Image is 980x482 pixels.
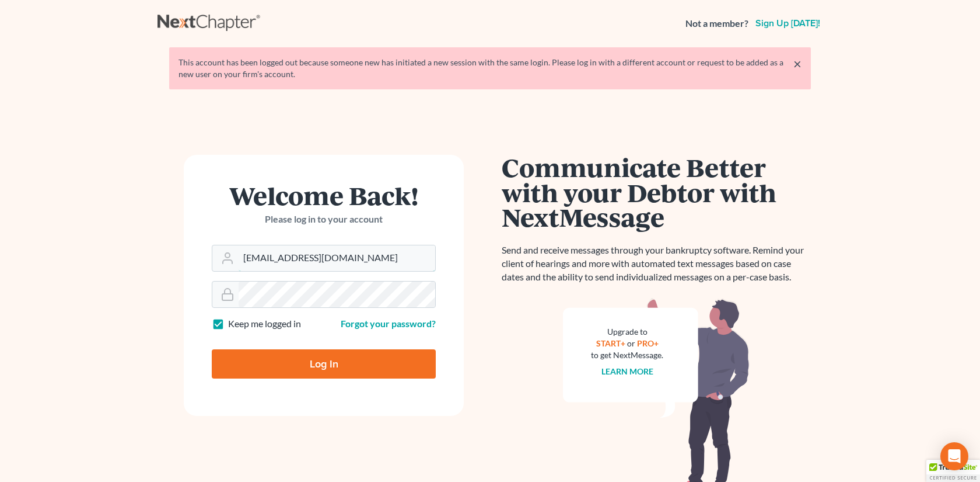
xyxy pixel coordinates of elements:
h1: Communicate Better with your Debtor with NextMessage [502,155,811,230]
label: Keep me logged in [228,317,301,331]
div: Upgrade to [591,326,663,338]
div: Open Intercom Messenger [940,442,968,470]
a: Sign up [DATE]! [753,19,822,28]
a: START+ [596,338,625,348]
p: Please log in to your account [212,213,436,226]
h1: Welcome Back! [212,183,436,208]
div: to get NextMessage. [591,349,663,361]
div: TrustedSite Certified [926,460,980,482]
a: × [793,57,801,71]
a: Forgot your password? [341,318,436,329]
a: Learn more [601,366,653,376]
input: Email Address [239,245,435,271]
input: Log In [212,349,436,379]
span: or [627,338,635,348]
p: Send and receive messages through your bankruptcy software. Remind your client of hearings and mo... [502,244,811,284]
div: This account has been logged out because someone new has initiated a new session with the same lo... [178,57,801,80]
strong: Not a member? [685,17,748,30]
a: PRO+ [637,338,659,348]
